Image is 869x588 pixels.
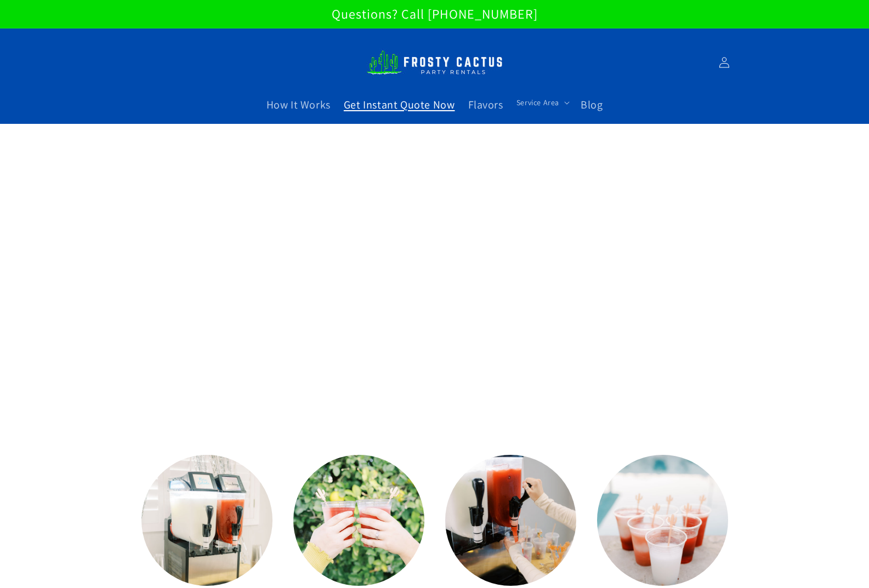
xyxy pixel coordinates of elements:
span: Get Instant Quote Now [344,98,455,112]
span: How It Works [266,98,331,112]
img: Frosty Cactus Margarita machine rentals Slushy machine rentals dirt soda dirty slushies [366,44,503,81]
summary: Service Area [510,91,574,114]
a: Blog [574,91,609,118]
span: Service Area [516,98,559,107]
a: How It Works [260,91,337,118]
a: Get Instant Quote Now [337,91,462,118]
span: Blog [581,98,603,112]
span: Flavors [468,98,503,112]
a: Flavors [462,91,510,118]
